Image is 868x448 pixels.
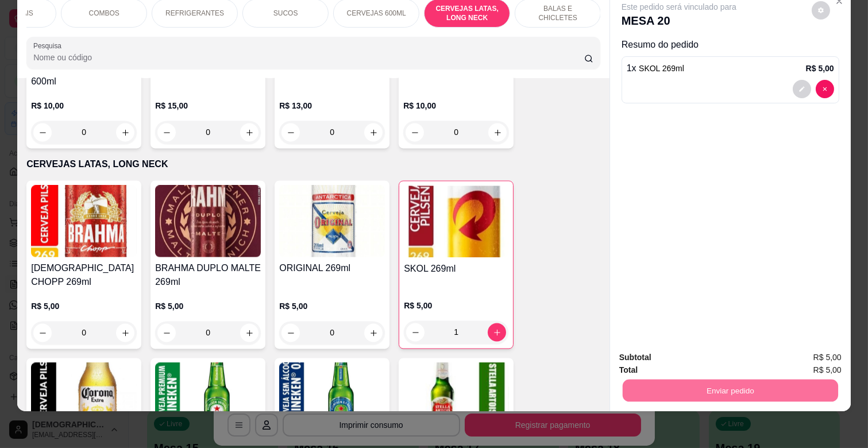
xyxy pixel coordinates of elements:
[279,300,385,312] p: R$ 5,00
[622,1,736,13] p: Este pedido será vinculado para
[33,323,52,342] button: decrease-product-quantity
[639,64,684,73] span: SKOL 269ml
[816,80,834,98] button: decrease-product-quantity
[364,123,383,141] button: increase-product-quantity
[89,9,119,18] p: COMBOS
[281,323,300,342] button: decrease-product-quantity
[31,362,137,434] img: product-image
[813,364,842,376] span: R$ 5,00
[279,100,385,111] p: R$ 13,00
[812,1,830,20] button: decrease-product-quantity
[793,80,811,98] button: decrease-product-quantity
[240,323,259,342] button: increase-product-quantity
[279,185,385,257] img: product-image
[281,123,300,141] button: decrease-product-quantity
[273,9,298,18] p: SUCOS
[347,9,406,18] p: CERVEJAS 600ML
[403,100,509,111] p: R$ 10,00
[406,323,425,341] button: decrease-product-quantity
[806,63,834,74] p: R$ 5,00
[33,52,584,63] input: Pesquisa
[279,362,385,434] img: product-image
[279,261,385,275] h4: ORIGINAL 269ml
[403,362,509,434] img: product-image
[157,323,176,342] button: decrease-product-quantity
[622,38,839,52] p: Resumo do pedido
[406,123,424,141] button: decrease-product-quantity
[155,185,261,257] img: product-image
[488,323,506,341] button: increase-product-quantity
[116,123,134,141] button: increase-product-quantity
[488,123,507,141] button: increase-product-quantity
[524,4,591,22] p: BALAS E CHICLETES
[31,261,137,289] h4: [DEMOGRAPHIC_DATA] CHOPP 269ml
[165,9,224,18] p: REFRIGERANTES
[404,262,508,276] h4: SKOL 269ml
[155,300,261,312] p: R$ 5,00
[240,123,259,141] button: increase-product-quantity
[31,185,137,257] img: product-image
[26,157,600,171] p: CERVEJAS LATAS, LONG NECK
[627,61,684,75] p: 1 x
[434,4,500,22] p: CERVEJAS LATAS, LONG NECK
[404,186,508,257] img: product-image
[116,323,134,342] button: increase-product-quantity
[31,300,137,312] p: R$ 5,00
[622,13,736,29] p: MESA 20
[404,300,508,311] p: R$ 5,00
[619,365,638,374] strong: Total
[157,123,176,141] button: decrease-product-quantity
[155,362,261,434] img: product-image
[623,379,838,401] button: Enviar pedido
[155,261,261,289] h4: BRAHMA DUPLO MALTE 269ml
[155,100,261,111] p: R$ 15,00
[33,123,52,141] button: decrease-product-quantity
[33,41,65,51] label: Pesquisa
[31,100,137,111] p: R$ 10,00
[364,323,383,342] button: increase-product-quantity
